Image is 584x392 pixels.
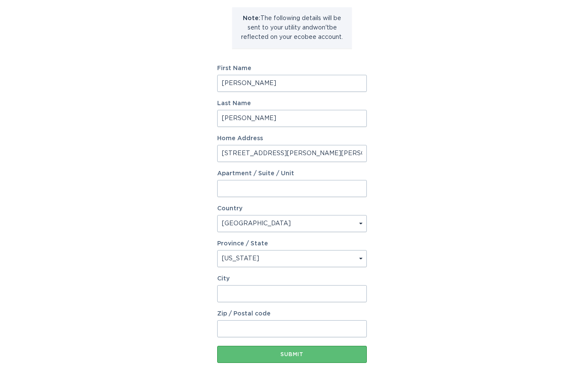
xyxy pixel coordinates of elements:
[217,100,367,106] label: Last Name
[217,206,242,212] label: Country
[239,14,345,42] p: The following details will be sent to your utility and won't be reflected on your ecobee account.
[217,65,367,71] label: First Name
[217,346,367,363] button: Submit
[217,311,367,317] label: Zip / Postal code
[221,352,363,357] div: Submit
[217,276,367,282] label: City
[217,136,367,141] label: Home Address
[217,241,268,247] label: Province / State
[217,171,367,177] label: Apartment / Suite / Unit
[243,15,260,21] strong: Note:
